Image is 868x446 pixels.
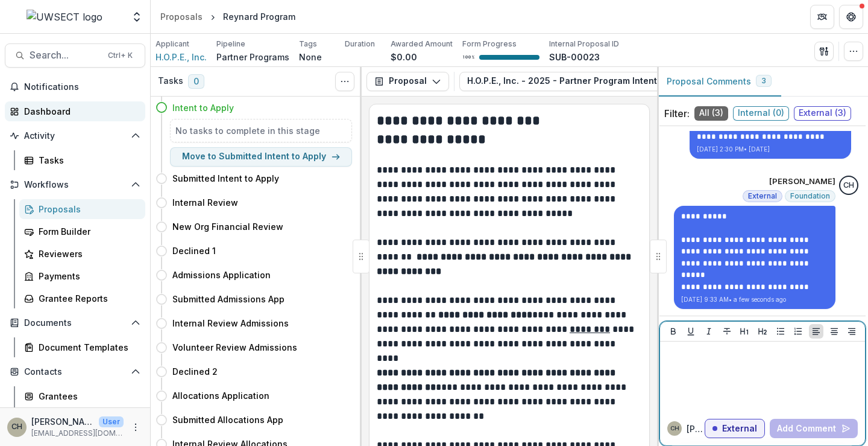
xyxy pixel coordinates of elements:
p: Internal Proposal ID [549,39,619,49]
div: Reviewers [39,247,136,260]
p: 100 % [462,53,474,62]
p: [PERSON_NAME] [31,415,94,428]
img: UWSECT logo [27,10,102,24]
button: Italicize [702,324,716,339]
h4: Submitted Admissions App [172,293,285,305]
button: Bullet List [773,324,788,339]
div: Grantees [39,390,136,403]
p: [PERSON_NAME] [687,422,705,435]
p: [DATE] 2:30 PM • [DATE] [697,145,844,154]
h4: Volunteer Review Admissions [172,341,297,354]
span: 3 [761,77,766,85]
a: Proposals [156,8,207,25]
p: Pipeline [216,39,245,49]
a: Grantees [19,386,145,406]
div: Proposals [160,10,203,23]
span: Foundation [790,192,830,200]
a: Payments [19,266,145,286]
button: More [128,420,143,435]
span: 0 [188,74,204,89]
a: Tasks [19,150,145,170]
p: Tags [299,39,317,49]
h4: Declined 1 [172,244,216,257]
p: Duration [345,39,375,49]
a: H.O.P.E., Inc. [156,51,207,63]
span: Contacts [24,367,126,377]
p: SUB-00023 [549,51,600,63]
span: External [748,192,777,200]
div: Carli Herz [670,425,679,432]
div: Reynard Program [223,10,295,23]
a: Form Builder [19,221,145,241]
button: Search... [5,43,145,68]
button: Get Help [839,5,863,29]
button: Open Activity [5,126,145,145]
h4: Intent to Apply [172,101,234,114]
div: Payments [39,270,136,282]
div: Document Templates [39,341,136,354]
button: Partners [810,5,834,29]
button: Open Contacts [5,362,145,381]
div: Proposals [39,203,136,215]
a: Proposals [19,199,145,219]
span: Notifications [24,82,140,92]
button: Underline [684,324,698,339]
h3: Tasks [158,76,183,86]
div: Tasks [39,154,136,167]
p: Filter: [664,106,690,121]
span: Internal ( 0 ) [733,106,789,121]
button: Add Comment [770,419,858,438]
span: Documents [24,318,126,328]
p: User [99,416,124,427]
span: Workflows [24,180,126,190]
span: All ( 3 ) [694,106,728,121]
button: Bold [666,324,681,339]
button: Toggle View Cancelled Tasks [335,72,354,91]
div: Carli Herz [11,423,22,431]
button: Align Left [809,324,823,339]
h4: Submitted Intent to Apply [172,172,279,185]
button: Move to Submitted Intent to Apply [170,147,352,167]
div: Ctrl + K [105,49,135,62]
span: Search... [30,49,101,61]
h4: Internal Review [172,196,238,209]
p: Applicant [156,39,189,49]
h5: No tasks to complete in this stage [175,124,347,137]
p: None [299,51,322,63]
button: Heading 1 [737,324,752,339]
div: Dashboard [24,105,136,118]
a: Dashboard [5,101,145,121]
p: [PERSON_NAME] [769,176,835,188]
span: Activity [24,131,126,141]
p: External [722,424,757,434]
p: [EMAIL_ADDRESS][DOMAIN_NAME] [31,428,124,439]
h4: Declined 2 [172,365,218,378]
button: Align Right [844,324,859,339]
h4: Submitted Allocations App [172,413,283,426]
button: Open Documents [5,313,145,333]
div: Grantee Reports [39,292,136,305]
div: Form Builder [39,225,136,238]
button: Proposal [366,72,449,91]
button: Proposal Comments [657,67,781,97]
p: Form Progress [462,39,517,49]
a: Grantee Reports [19,288,145,308]
p: Partner Programs [216,51,289,63]
button: External [705,419,765,438]
h4: Allocations Application [172,389,269,402]
button: Heading 2 [755,324,770,339]
nav: breadcrumb [156,8,300,25]
p: $0.00 [391,51,417,63]
button: Align Center [827,324,841,339]
a: Reviewers [19,244,145,264]
button: Open entity switcher [128,5,145,29]
h4: Admissions Application [172,269,271,281]
button: Strike [720,324,734,339]
button: Ordered List [791,324,805,339]
a: Document Templates [19,337,145,357]
button: H.O.P.E., Inc. - 2025 - Partner Program Intent to Apply [459,72,731,91]
p: Awarded Amount [391,39,453,49]
div: Carli Herz [843,182,854,190]
span: External ( 3 ) [794,106,851,121]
